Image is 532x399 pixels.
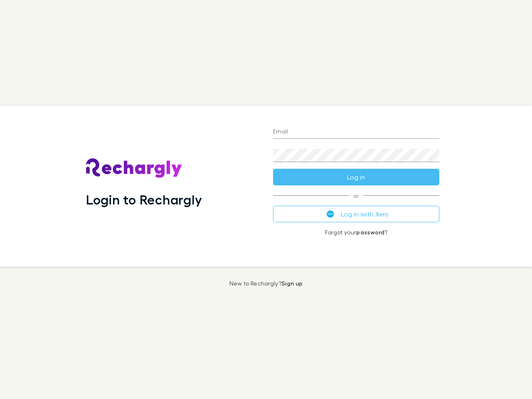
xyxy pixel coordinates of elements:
img: Xero's logo [327,210,334,218]
a: Sign up [281,280,303,287]
p: Forgot your ? [273,229,439,236]
h1: Login to Rechargly [86,192,202,207]
a: password [356,229,384,236]
button: Log in with Xero [273,206,439,222]
button: Log in [273,169,439,185]
img: Rechargly's Logo [86,158,182,178]
p: New to Rechargly? [229,280,303,287]
span: or [273,195,439,196]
